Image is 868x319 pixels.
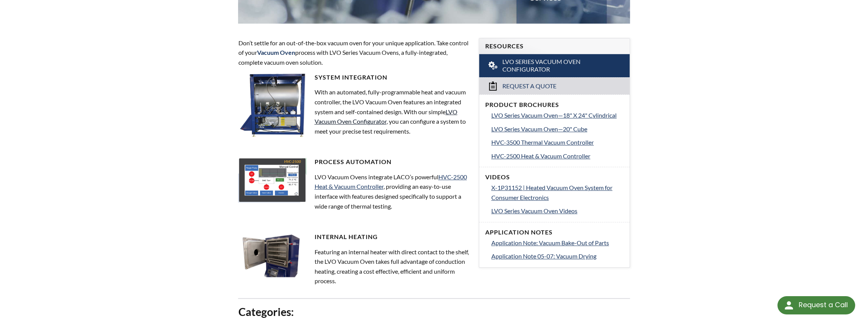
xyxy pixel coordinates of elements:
strong: Vacuum Oven [257,49,295,56]
div: Request a Call [777,296,855,314]
img: LVO-2500.jpg [238,158,314,203]
a: LVO Series Vacuum Oven Videos [491,206,623,216]
img: LVO-4-shelves.jpg [238,233,314,279]
p: LVO Vacuum Ovens integrate LACO’s powerful , providing an easy-to-use interface with features des... [238,172,469,211]
a: HVC-2500 Heat & Vacuum Controller [491,151,623,161]
a: Application Note: Vacuum Bake-Out of Parts [491,238,623,248]
h2: Categories: [238,305,630,319]
a: LVO Series Vacuum Oven—18" X 24" Cylindrical [491,110,623,120]
span: LVO Series Vacuum Oven Configurator [502,58,608,74]
img: round button [783,299,795,311]
a: LVO Series Vacuum Oven Configurator [479,54,630,78]
a: Application Note 05-07: Vacuum Drying [491,251,623,261]
img: LVO-H_side2.jpg [238,73,314,138]
span: Application Note 05-07: Vacuum Drying [491,252,596,260]
a: HVC-3500 Thermal Vacuum Controller [491,137,623,147]
a: LVO Series Vacuum Oven—20" Cube [491,124,623,134]
div: Request a Call [798,296,847,314]
span: Request a Quote [502,82,556,90]
span: X-1P31152 | Heated Vacuum Oven System for Consumer Electronics [491,184,612,201]
span: LVO Series Vacuum Oven Videos [491,207,577,214]
h4: Internal Heating [238,233,469,241]
a: X-1P31152 | Heated Vacuum Oven System for Consumer Electronics [491,183,623,202]
span: HVC-3500 Thermal Vacuum Controller [491,139,594,146]
h4: Product Brochures [485,101,623,109]
p: Featuring an internal heater with direct contact to the shelf, the LVO Vacuum Oven takes full adv... [238,247,469,286]
span: LVO Series Vacuum Oven—20" Cube [491,125,587,132]
span: LVO Series Vacuum Oven—18" X 24" Cylindrical [491,112,617,119]
h4: Application Notes [485,228,623,236]
p: With an automated, fully-programmable heat and vacuum controller, the LVO Vacuum Oven features an... [238,87,469,136]
h4: System Integration [238,73,469,81]
p: Don’t settle for an out-of-the-box vacuum oven for your unique application. Take control of your ... [238,38,469,67]
a: Request a Quote [479,77,630,94]
h4: Videos [485,173,623,181]
h4: Process Automation [238,158,469,166]
span: Application Note: Vacuum Bake-Out of Parts [491,239,609,246]
h4: Resources [485,42,623,50]
span: HVC-2500 Heat & Vacuum Controller [491,152,590,159]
